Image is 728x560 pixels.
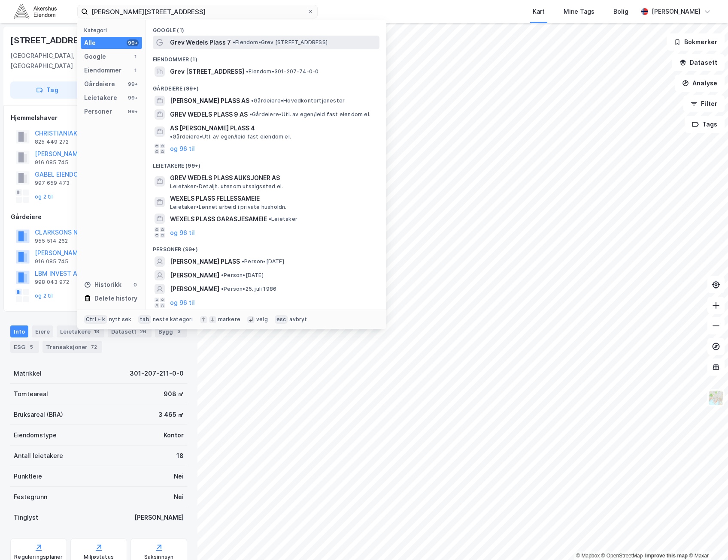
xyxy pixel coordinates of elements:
span: GREV WEDELS PLASS AUKSJONER AS [170,173,376,183]
span: WEXELS PLASS FELLESSAMEIE [170,193,376,204]
div: Personer [84,106,112,117]
span: • [246,68,249,75]
div: Bruksareal (BRA) [14,409,63,420]
div: 916 085 745 [35,258,68,265]
span: [PERSON_NAME] [170,284,219,294]
div: 99+ [127,39,139,46]
button: Bokmerker [667,33,725,51]
div: [GEOGRAPHIC_DATA], [GEOGRAPHIC_DATA] [10,51,114,71]
span: Gårdeiere • Utl. av egen/leid fast eiendom el. [170,133,291,140]
div: 3 [175,327,183,336]
span: Person • [DATE] [242,258,284,265]
div: Nei [174,492,184,502]
button: og 96 til [170,298,195,308]
span: Eiendom • Grev [STREET_ADDRESS] [233,39,328,46]
div: Matrikkel [14,368,42,379]
span: • [233,39,235,45]
div: 3 465 ㎡ [158,409,184,420]
div: 99+ [127,94,139,101]
div: Festegrunn [14,492,47,502]
div: esc [275,315,288,324]
div: avbryt [289,316,307,323]
button: Analyse [675,75,725,92]
div: Bolig [613,6,628,17]
div: Gårdeiere (99+) [146,78,386,94]
div: Eiere [32,325,53,337]
iframe: Chat Widget [685,519,728,560]
div: 916 085 745 [35,159,68,166]
div: Historikk [84,280,121,290]
div: Antall leietakere [14,451,63,461]
div: [PERSON_NAME] [652,6,701,17]
span: • [269,216,271,222]
a: OpenStreetMap [601,553,643,559]
span: GREV WEDELS PLASS 9 AS [170,109,248,120]
span: [PERSON_NAME] PLASS [170,256,240,267]
span: Gårdeiere • Hovedkontortjenester [251,97,345,104]
span: • [242,258,244,265]
div: Eiendomstype [14,430,57,440]
a: Mapbox [576,553,600,559]
div: 99+ [127,81,139,87]
div: Info [10,325,28,337]
span: Person • [DATE] [221,272,264,279]
div: 72 [89,343,99,351]
div: Eiendommer (1) [146,49,386,65]
div: nytt søk [109,316,132,323]
span: Leietaker [269,216,297,223]
span: [PERSON_NAME] PLASS AS [170,96,249,106]
div: [STREET_ADDRESS] [10,33,94,47]
span: Person • 25. juli 1986 [221,286,276,292]
span: Gårdeiere • Utl. av egen/leid fast eiendom el. [249,111,370,118]
span: Leietaker • Lønnet arbeid i private husholdn. [170,204,287,211]
div: Kontor [164,430,184,440]
span: • [221,272,224,278]
div: Mine Tags [564,6,595,17]
div: 26 [138,327,148,336]
div: Gårdeiere [11,212,187,222]
div: tab [138,315,151,324]
img: akershus-eiendom-logo.9091f326c980b4bce74ccdd9f866810c.svg [14,4,57,19]
div: 955 514 262 [35,238,68,244]
div: 301-207-211-0-0 [130,368,184,379]
button: og 96 til [170,227,195,238]
div: 18 [92,327,101,336]
span: • [170,133,173,140]
div: Alle [84,38,96,48]
div: 997 659 473 [35,180,70,187]
div: Delete history [94,293,137,304]
span: Leietaker • Detaljh. utenom utsalgssted el. [170,183,283,190]
button: Tags [685,116,725,133]
input: Søk på adresse, matrikkel, gårdeiere, leietakere eller personer [88,5,307,18]
span: • [249,111,252,117]
div: 18 [176,451,184,461]
div: Eiendommer [84,65,121,75]
span: [PERSON_NAME] [170,270,219,280]
div: ESG [10,341,39,353]
div: 99+ [127,108,139,115]
img: Z [708,390,724,406]
div: Google (1) [146,20,386,36]
span: Grev [STREET_ADDRESS] [170,66,244,77]
span: • [221,286,224,292]
div: Kategori [84,27,142,33]
div: Bygg [155,325,187,337]
button: Tag [10,81,84,99]
span: • [251,97,254,104]
div: Tomteareal [14,389,48,399]
div: Ctrl + k [84,315,107,324]
div: Transaksjoner [42,341,102,353]
button: Datasett [672,54,725,71]
div: neste kategori [153,316,193,323]
div: Tinglyst [14,512,38,523]
div: [PERSON_NAME] [134,512,184,523]
div: Datasett [108,325,152,337]
div: 5 [27,343,36,351]
div: 1 [132,53,139,60]
div: Google [84,51,106,62]
div: Kontrollprogram for chat [685,519,728,560]
div: Punktleie [14,471,42,482]
a: Improve this map [645,553,688,559]
span: WEXELS PLASS GARASJESAMEIE [170,214,267,224]
div: velg [256,316,268,323]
